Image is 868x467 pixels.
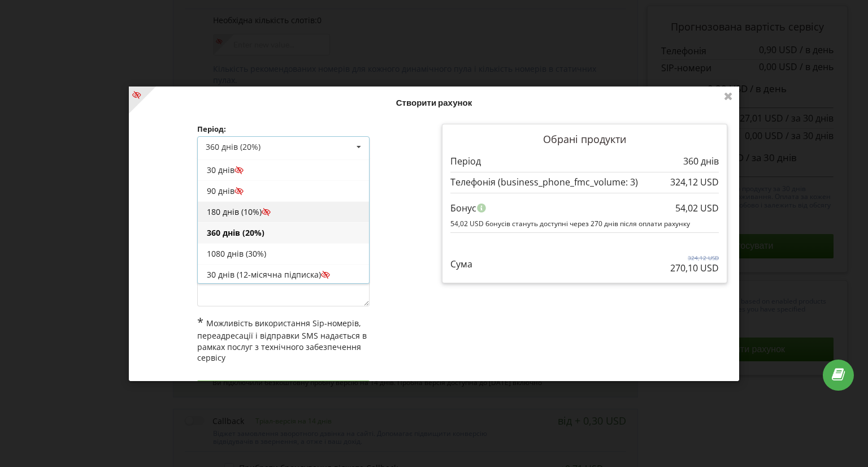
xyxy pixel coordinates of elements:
div: 1080 днів (30%) [198,243,369,264]
div: 180 днів (10%) [198,201,369,222]
div: 30 днів (12-місячна підписка) [198,264,369,285]
div: 54,02 USD [675,197,719,219]
p: Обрані продукти [450,132,719,147]
p: 270,10 USD [670,262,719,275]
p: 324,12 USD [670,176,719,189]
p: Телефонія (business_phone_fmc_volume: 3) [450,176,638,189]
label: Період: [197,124,370,134]
p: Період [450,154,481,167]
p: Сума [450,258,472,271]
div: 90 днів [198,180,369,201]
button: Перейти до оплати [197,380,370,404]
p: 360 днів [683,154,719,167]
div: Бонус [450,197,719,219]
div: 360 днів (20%) [198,222,369,243]
div: Можливість використання Sip-номерів, переадресації і відправки SMS надається в рамках послуг з те... [197,314,370,364]
div: 360 днів (20%) [206,143,261,151]
div: 30 днів [198,159,369,180]
p: 324,12 USD [670,254,719,262]
p: 54,02 USD бонусів стануть доступні через 270 днів після оплати рахунку [450,219,719,228]
h4: Створити рахунок [141,97,727,107]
